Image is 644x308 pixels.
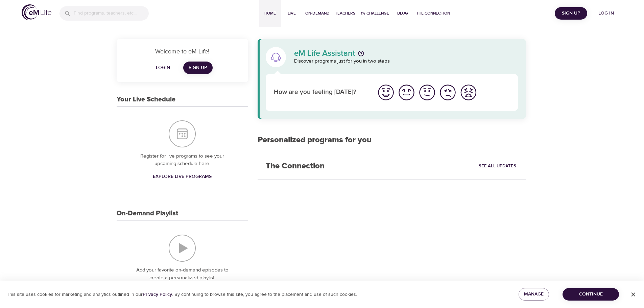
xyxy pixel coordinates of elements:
span: Teachers [335,10,355,17]
button: Log in [590,7,622,20]
img: worst [459,83,478,102]
span: Home [262,10,278,17]
a: Privacy Policy [143,291,172,298]
input: Find programs, teachers, etc... [74,6,149,21]
p: How are you feeling [DATE]? [274,88,367,97]
h2: Personalized programs for you [258,135,526,145]
img: On-Demand Playlist [169,235,196,262]
img: great [377,83,395,102]
span: Continue [568,290,614,299]
p: Add your favorite on-demand episodes to create a personalized playlist. [130,266,235,282]
h2: The Connection [258,153,333,179]
button: Manage [519,288,549,301]
img: good [397,83,416,102]
button: I'm feeling bad [437,82,458,103]
span: On-Demand [305,10,330,17]
span: See All Updates [479,162,516,170]
span: Login [155,64,171,72]
a: Sign Up [183,62,213,74]
button: I'm feeling ok [417,82,437,103]
button: Continue [563,288,619,301]
a: See All Updates [477,161,518,171]
span: 1% Challenge [361,10,389,17]
span: Sign Up [189,64,207,72]
button: Sign Up [555,7,587,20]
img: bad [438,83,457,102]
a: Explore Live Programs [150,170,214,183]
p: Welcome to eM Life! [125,47,240,56]
span: Blog [395,10,411,17]
button: Login [152,62,174,74]
span: Manage [524,290,544,299]
p: eM Life Assistant [294,49,355,57]
button: I'm feeling great [376,82,396,103]
button: I'm feeling worst [458,82,479,103]
h3: On-Demand Playlist [117,210,178,217]
h3: Your Live Schedule [117,96,175,103]
span: Live [284,10,300,17]
span: The Connection [416,10,450,17]
img: eM Life Assistant [270,52,281,63]
span: Log in [593,9,620,18]
img: logo [22,4,51,20]
img: ok [418,83,436,102]
p: Register for live programs to see your upcoming schedule here. [130,152,235,168]
p: Discover programs just for you in two steps [294,57,518,65]
button: I'm feeling good [396,82,417,103]
span: Sign Up [557,9,585,18]
img: Your Live Schedule [169,120,196,147]
span: Explore Live Programs [153,172,212,181]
